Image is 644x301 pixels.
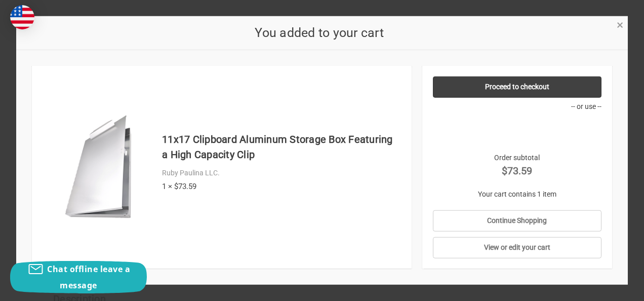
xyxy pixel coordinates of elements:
[560,274,644,301] iframe: Google Customer Reviews
[433,101,601,112] p: -- or use --
[433,237,601,258] a: View or edit your cart
[433,77,601,98] a: Proceed to checkout
[615,19,625,29] a: Close
[10,261,147,293] button: Chat offline leave a message
[32,23,606,43] h2: You added to your cart
[433,210,601,232] a: Continue Shopping
[433,189,601,200] p: Your cart contains 1 item
[433,153,601,178] div: Order subtotal
[162,132,401,162] h4: 11x17 Clipboard Aluminum Storage Box Featuring a High Capacity Clip
[162,181,401,193] div: 1 × $73.59
[617,18,623,32] span: ×
[433,163,601,178] strong: $73.59
[48,113,157,222] img: 11x17 Clipboard Aluminum Storage Box Featuring a High Capacity Clip
[162,168,401,178] div: Ruby Paulina LLC.
[10,5,34,29] img: duty and tax information for United States
[47,264,130,291] span: Chat offline leave a message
